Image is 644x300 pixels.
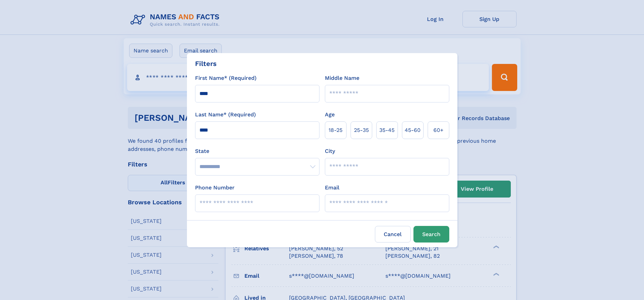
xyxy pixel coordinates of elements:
div: Filters [195,59,217,69]
label: Email [325,184,339,192]
label: Last Name* (Required) [195,111,256,119]
span: 18‑25 [329,126,342,134]
span: 25‑35 [354,126,369,134]
label: City [325,147,335,155]
label: State [195,147,319,155]
span: 60+ [433,126,444,134]
span: 45‑60 [405,126,421,134]
label: Middle Name [325,74,359,82]
span: 35‑45 [379,126,395,134]
label: First Name* (Required) [195,74,257,82]
label: Cancel [375,226,411,243]
button: Search [413,226,449,243]
label: Phone Number [195,184,235,192]
label: Age [325,111,335,119]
